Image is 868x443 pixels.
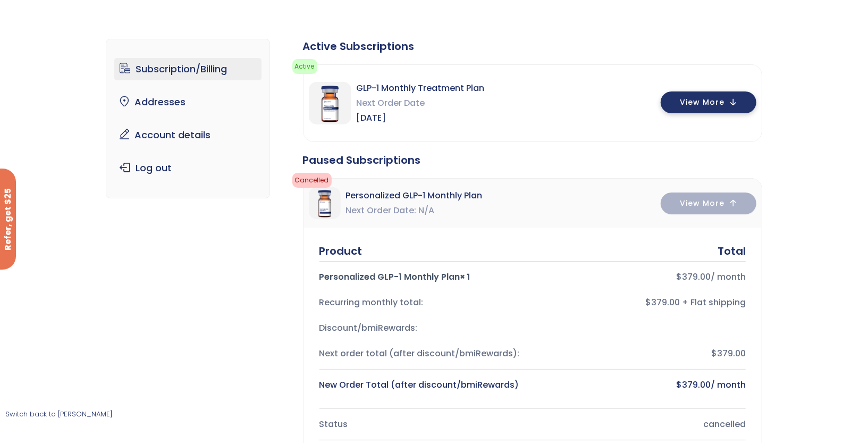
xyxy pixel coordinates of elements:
div: cancelled [541,417,746,432]
strong: × 1 [460,271,470,283]
bdi: 379.00 [676,379,711,391]
span: cancelled [292,173,332,188]
span: active [292,59,317,74]
div: / month [541,378,746,392]
div: Product [319,244,363,258]
div: $379.00 [541,346,746,361]
div: Status [319,417,524,432]
span: [DATE] [357,111,485,126]
span: Next Order Date [346,203,417,218]
span: $ [676,271,682,283]
span: GLP-1 Monthly Treatment Plan [357,81,485,96]
span: View More [680,99,724,106]
nav: Account pages [106,39,270,198]
div: Next order total (after discount/bmiRewards): [319,346,524,361]
button: View More [661,91,756,113]
a: Log out [114,157,262,179]
bdi: 379.00 [676,271,711,283]
div: Recurring monthly total: [319,295,524,310]
a: Addresses [114,91,262,113]
div: Active Subscriptions [303,39,762,54]
a: Subscription/Billing [114,58,262,80]
div: Discount/bmiRewards: [319,321,524,336]
span: Next Order Date [357,96,485,111]
div: Personalized GLP-1 Monthly Plan [319,270,524,285]
button: View More [661,193,756,214]
span: N/A [419,203,435,218]
div: New Order Total (after discount/bmiRewards) [319,378,524,392]
span: $ [676,379,682,391]
div: Total [718,244,746,258]
a: Account details [114,124,262,146]
div: $379.00 + Flat shipping [541,295,746,310]
a: Switch back to [PERSON_NAME] [5,409,113,419]
div: Paused Subscriptions [303,153,762,168]
div: / month [541,270,746,285]
span: View More [680,200,724,207]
